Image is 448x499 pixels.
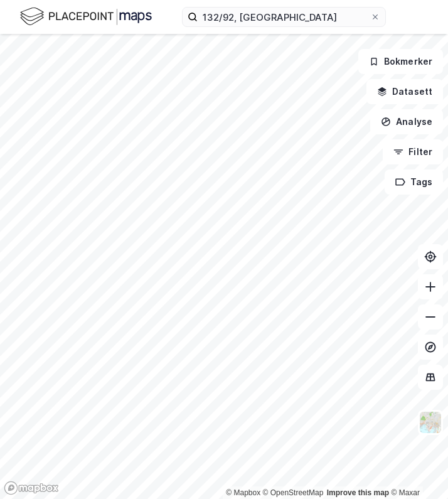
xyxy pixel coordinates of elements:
button: Tags [385,169,443,195]
button: Bokmerker [358,49,443,74]
a: Mapbox [226,488,260,497]
button: Analyse [370,109,443,134]
a: Improve this map [327,488,389,497]
img: Z [419,410,442,434]
img: logo.f888ab2527a4732fd821a326f86c7f29.svg [20,6,152,28]
a: OpenStreetMap [263,488,324,497]
iframe: Chat Widget [385,439,448,499]
button: Filter [383,139,443,164]
a: Mapbox homepage [4,481,59,495]
button: Datasett [366,79,443,104]
input: Søk på adresse, matrikkel, gårdeiere, leietakere eller personer [198,8,370,26]
div: Kontrollprogram for chat [385,439,448,499]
